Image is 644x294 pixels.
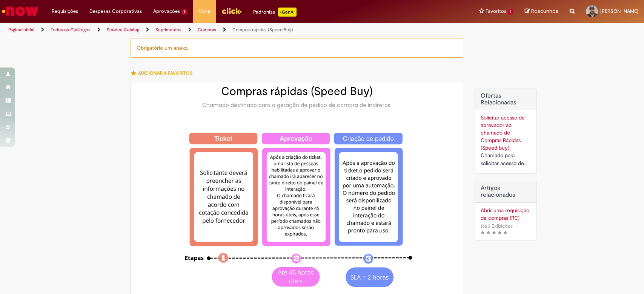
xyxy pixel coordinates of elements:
span: 1 [181,9,187,15]
a: Service Catalog [107,27,139,33]
span: Adicionar a Favoritos [138,70,192,76]
span: More [198,8,210,15]
a: Compras rápidas (Speed Buy) [232,27,293,33]
img: ServiceNow [1,4,40,19]
a: Compras [198,27,216,33]
span: Requisições [52,8,78,15]
h2: Ofertas Relacionadas [481,93,531,106]
h3: Artigos relacionados [481,185,531,198]
div: Padroniza [253,8,297,17]
img: click_logo_yellow_360x200.png [221,5,242,17]
h2: Compras rápidas (Speed Buy) [138,85,455,98]
a: Todos os Catálogos [51,27,91,33]
span: Rascunhos [531,8,558,15]
div: Ofertas Relacionadas [475,89,537,173]
ul: Trilhas de página [6,23,424,37]
span: [PERSON_NAME] [600,8,638,14]
button: Adicionar a Favoritos [131,65,197,81]
div: Chamado destinado para a geração de pedido de compra de indiretos. [138,101,455,109]
a: Página inicial [8,27,34,33]
a: Abrir uma requisição de compras (RC) [481,207,531,222]
a: Suprimentos [155,27,181,33]
a: Rascunhos [525,8,558,15]
span: Favoritos [486,8,506,15]
span: Despesas Corporativas [89,8,142,15]
a: Solicitar acesso de aprovador ao chamado de Compras Rápidas (Speed buy) [481,114,525,151]
span: Aprovações [153,8,180,15]
span: • [514,221,519,231]
p: +GenAi [278,8,297,17]
div: Chamado para solicitar acesso de aprovador ao ticket de Speed buy [481,152,531,167]
div: Obrigatório um anexo. [131,38,463,58]
span: 1 [508,9,513,15]
span: 1585 Exibições [481,223,513,229]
